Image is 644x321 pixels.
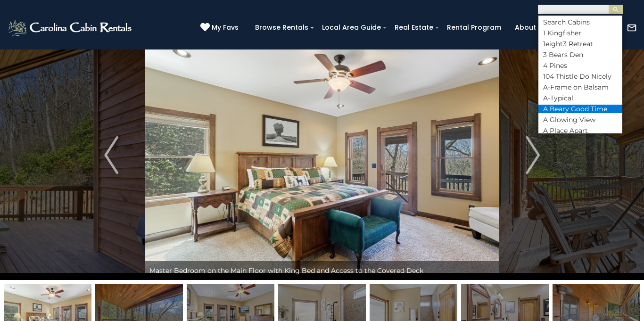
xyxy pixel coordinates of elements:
li: A Place Apart [538,126,622,135]
img: White-1-2.png [7,18,134,37]
span: My Favs [212,23,239,33]
img: arrow [104,136,118,174]
li: 3 Bears Den [538,50,622,59]
li: 104 Thistle Do Nicely [538,72,622,81]
li: A Beary Good Time [538,105,622,113]
button: Previous [78,30,145,280]
div: Master Bedroom on the Main Floor with King Bed and Access to the Covered Deck [145,261,499,280]
li: 4 Pines [538,61,622,70]
img: arrow [526,136,540,174]
img: mail-regular-white.png [627,23,637,33]
a: Local Area Guide [317,20,386,35]
li: A-Typical [538,94,622,102]
a: Rental Program [442,20,506,35]
li: 1eight3 Retreat [538,40,622,48]
li: Search Cabins [538,18,622,26]
li: A Glowing View [538,115,622,124]
a: Browse Rentals [250,20,313,35]
a: My Favs [200,23,241,33]
a: About [510,20,541,35]
li: A-Frame on Balsam [538,83,622,91]
li: 1 Kingfisher [538,29,622,37]
button: Next [499,30,566,280]
a: Real Estate [390,20,438,35]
